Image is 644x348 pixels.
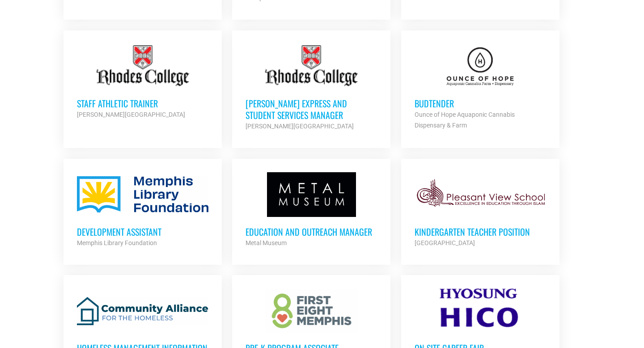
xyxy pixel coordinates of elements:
a: Staff Athletic Trainer [PERSON_NAME][GEOGRAPHIC_DATA] [64,30,222,133]
strong: Memphis Library Foundation [77,239,157,246]
a: Education and Outreach Manager Metal Museum [232,159,390,262]
h3: Staff Athletic Trainer [77,98,208,109]
strong: Ounce of Hope Aquaponic Cannabis Dispensary & Farm [415,111,515,129]
a: Budtender Ounce of Hope Aquaponic Cannabis Dispensary & Farm [401,30,559,144]
a: Kindergarten Teacher Position [GEOGRAPHIC_DATA] [401,159,559,262]
h3: [PERSON_NAME] Express and Student Services Manager [246,98,377,121]
h3: Kindergarten Teacher Position [415,226,546,238]
strong: [PERSON_NAME][GEOGRAPHIC_DATA] [77,111,185,118]
strong: Metal Museum [246,239,287,246]
a: Development Assistant Memphis Library Foundation [64,159,222,262]
h3: Development Assistant [77,226,208,238]
strong: [GEOGRAPHIC_DATA] [415,239,475,246]
h3: Budtender [415,98,546,109]
a: [PERSON_NAME] Express and Student Services Manager [PERSON_NAME][GEOGRAPHIC_DATA] [232,30,390,145]
h3: Education and Outreach Manager [246,226,377,238]
strong: [PERSON_NAME][GEOGRAPHIC_DATA] [246,123,354,130]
